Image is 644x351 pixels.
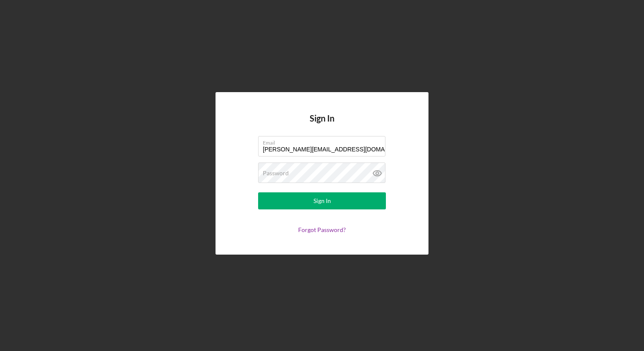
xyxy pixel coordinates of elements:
[258,192,386,209] button: Sign In
[263,136,385,146] label: Email
[263,170,289,177] label: Password
[313,192,331,209] div: Sign In
[310,113,334,136] h4: Sign In
[298,226,346,233] a: Forgot Password?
